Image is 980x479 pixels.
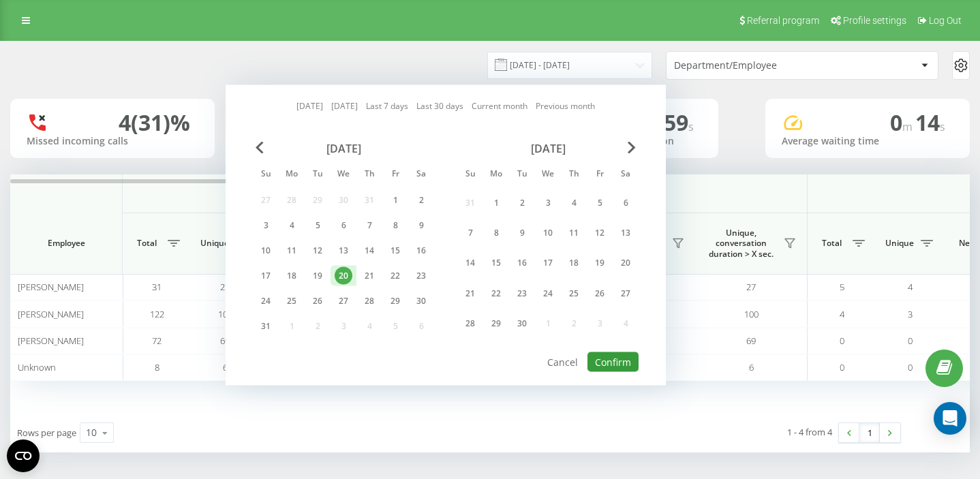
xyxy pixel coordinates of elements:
[356,266,382,286] div: Thu Aug 21, 2025
[408,241,434,261] div: Sat Aug 16, 2025
[509,250,535,275] div: Tue Sep 16, 2025
[408,215,434,236] div: Sat Aug 9, 2025
[509,190,535,215] div: Tue Sep 2, 2025
[412,217,430,234] div: 9
[787,425,832,439] div: 1 - 4 from 4
[457,220,483,245] div: Sun Sep 7, 2025
[279,215,305,236] div: Mon Aug 4, 2025
[617,224,634,242] div: 13
[305,266,331,286] div: Tue Aug 19, 2025
[613,250,639,275] div: Sat Sep 20, 2025
[386,191,404,209] div: 1
[859,423,880,442] a: 1
[617,254,634,272] div: 20
[782,136,953,147] div: Average waiting time
[27,136,198,147] div: Missed incoming calls
[253,241,279,261] div: Sun Aug 10, 2025
[513,315,531,333] div: 30
[309,267,326,285] div: 19
[279,291,305,311] div: Mon Aug 25, 2025
[688,119,694,134] span: s
[934,402,966,435] div: Open Intercom Messenger
[359,165,380,185] abbr: Thursday
[256,165,276,185] abbr: Sunday
[840,361,844,373] span: 0
[535,281,561,306] div: Wed Sep 24, 2025
[587,352,639,372] button: Confirm
[382,215,408,236] div: Fri Aug 8, 2025
[487,315,505,333] div: 29
[386,217,404,234] div: 8
[283,292,301,310] div: 25
[220,335,230,347] span: 69
[408,291,434,311] div: Sat Aug 30, 2025
[908,335,913,347] span: 0
[538,165,558,185] abbr: Wednesday
[539,194,557,211] div: 3
[305,241,331,261] div: Tue Aug 12, 2025
[591,194,609,211] div: 5
[253,291,279,311] div: Sun Aug 24, 2025
[535,220,561,245] div: Wed Sep 10, 2025
[535,250,561,275] div: Wed Sep 17, 2025
[513,284,531,302] div: 23
[356,215,382,236] div: Thu Aug 7, 2025
[366,99,408,112] a: Last 7 days
[253,266,279,286] div: Sun Aug 17, 2025
[512,165,532,185] abbr: Tuesday
[536,99,595,112] a: Previous month
[411,165,431,185] abbr: Saturday
[331,241,356,261] div: Wed Aug 13, 2025
[565,224,583,242] div: 11
[613,190,639,215] div: Sat Sep 6, 2025
[335,217,352,234] div: 6
[119,110,190,136] div: 4 (31)%
[356,241,382,261] div: Thu Aug 14, 2025
[361,217,378,234] div: 7
[513,194,531,211] div: 2
[513,224,531,242] div: 9
[461,254,479,272] div: 14
[198,238,232,249] span: Unique
[483,250,509,275] div: Mon Sep 15, 2025
[253,316,279,337] div: Sun Aug 31, 2025
[487,284,505,302] div: 22
[487,254,505,272] div: 15
[18,361,56,373] span: Unknown
[386,267,404,285] div: 22
[331,291,356,311] div: Wed Aug 27, 2025
[163,188,767,199] span: All calls
[483,190,509,215] div: Mon Sep 1, 2025
[305,291,331,311] div: Tue Aug 26, 2025
[461,284,479,302] div: 21
[408,190,434,211] div: Sat Aug 2, 2025
[416,99,463,112] a: Last 30 days
[744,308,759,320] span: 100
[386,292,404,310] div: 29
[513,254,531,272] div: 16
[883,238,917,249] span: Unique
[305,215,331,236] div: Tue Aug 5, 2025
[18,281,84,293] span: [PERSON_NAME]
[483,220,509,245] div: Mon Sep 8, 2025
[460,165,480,185] abbr: Sunday
[18,335,84,347] span: [PERSON_NAME]
[218,308,232,320] span: 100
[746,335,756,347] span: 69
[483,311,509,336] div: Mon Sep 29, 2025
[509,220,535,245] div: Tue Sep 9, 2025
[257,292,275,310] div: 24
[589,165,610,185] abbr: Friday
[539,254,557,272] div: 17
[382,190,408,211] div: Fri Aug 1, 2025
[539,224,557,242] div: 10
[283,267,301,285] div: 18
[840,281,844,293] span: 5
[457,142,639,155] div: [DATE]
[591,254,609,272] div: 19
[152,281,162,293] span: 31
[253,142,434,155] div: [DATE]
[256,142,264,154] span: Previous Month
[843,15,906,26] span: Profile settings
[283,242,301,260] div: 11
